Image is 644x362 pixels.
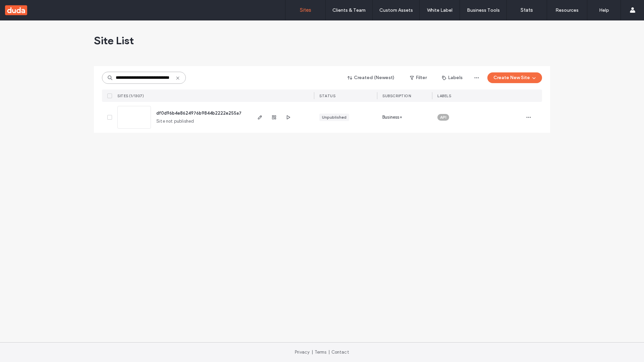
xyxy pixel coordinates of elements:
[487,72,542,83] button: Create New Site
[117,94,144,98] span: SITES (1/1307)
[437,94,451,98] span: LABELS
[440,114,446,120] span: API
[521,7,533,13] label: Stats
[322,114,346,120] div: Unpublished
[382,94,411,98] span: SUBSCRIPTION
[300,7,311,13] label: Sites
[94,34,134,47] span: Site List
[427,7,452,13] label: White Label
[599,7,609,13] label: Help
[315,350,327,355] a: Terms
[295,350,310,355] a: Privacy
[467,7,500,13] label: Business Tools
[331,350,349,355] a: Contact
[156,111,241,116] a: df0d96b4e8624976b9844b2222e255a7
[312,350,313,355] span: |
[332,7,366,13] label: Clients & Team
[17,5,31,11] span: Help
[156,118,194,125] span: Site not published
[555,7,579,13] label: Resources
[379,7,413,13] label: Custom Assets
[319,94,335,98] span: STATUS
[403,72,433,83] button: Filter
[382,114,402,121] span: Business+
[436,72,469,83] button: Labels
[328,350,330,355] span: |
[342,72,400,83] button: Created (Newest)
